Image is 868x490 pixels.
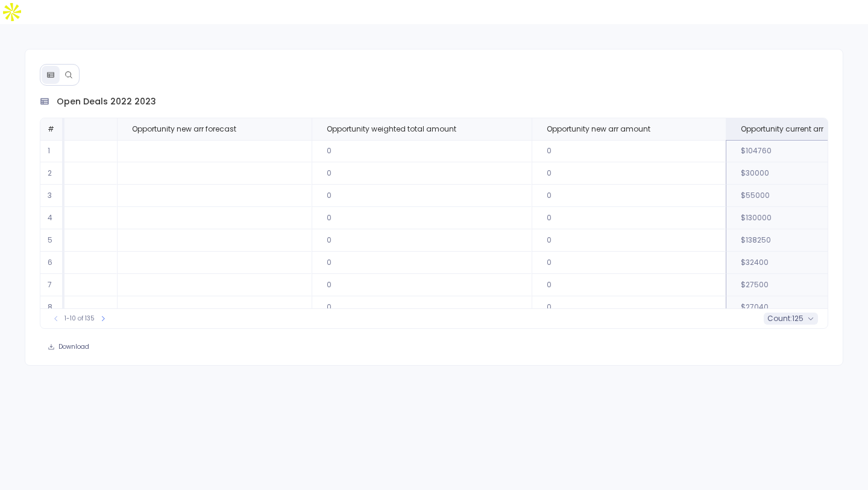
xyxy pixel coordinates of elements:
[327,124,456,134] span: Opportunity weighted total amount
[532,296,726,319] td: 0
[547,124,650,134] span: Opportunity new arr amount
[532,185,726,207] td: 0
[64,314,95,323] span: 1-10 of 135
[132,124,236,134] span: Opportunity new arr forecast
[40,162,64,185] td: 2
[532,229,726,252] td: 0
[764,313,818,325] button: count:125
[792,314,804,323] span: 125
[532,162,726,185] td: 0
[741,124,823,134] span: Opportunity current arr
[312,296,532,319] td: 0
[532,140,726,162] td: 0
[40,185,64,207] td: 3
[40,252,64,274] td: 6
[40,229,64,252] td: 5
[532,252,726,274] td: 0
[40,140,64,162] td: 1
[312,207,532,229] td: 0
[312,162,532,185] td: 0
[312,229,532,252] td: 0
[532,274,726,296] td: 0
[312,274,532,296] td: 0
[40,274,64,296] td: 7
[312,140,532,162] td: 0
[532,207,726,229] td: 0
[40,207,64,229] td: 4
[40,296,64,319] td: 8
[48,124,54,134] span: #
[767,314,792,323] span: count :
[57,95,156,108] span: open deals 2022 2023
[58,343,89,351] span: Download
[312,252,532,274] td: 0
[40,339,97,355] button: Download
[312,185,532,207] td: 0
